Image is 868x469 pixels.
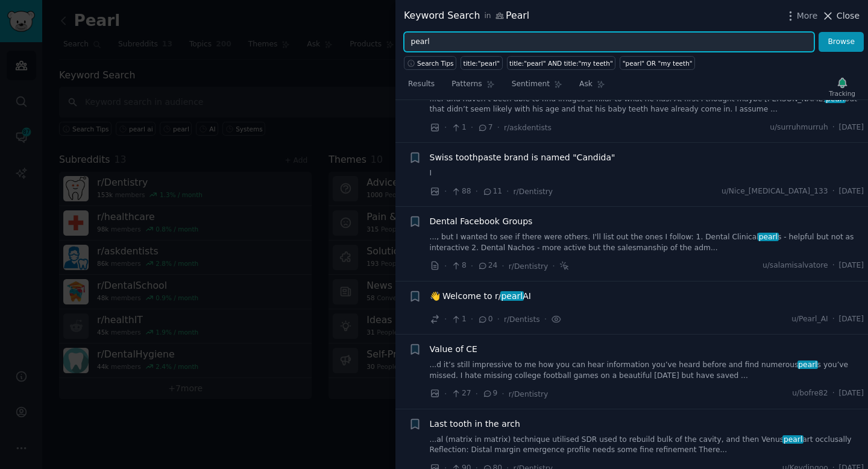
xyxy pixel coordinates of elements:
[784,10,818,22] button: More
[430,435,864,456] a: ...al (matrix in matrix) technique utilised SDR used to rebuild bulk of the cavity, and then Venu...
[579,79,593,90] span: Ask
[471,121,473,134] span: ·
[502,388,504,400] span: ·
[758,233,779,241] span: pearl
[822,10,860,22] button: Close
[509,59,613,68] div: title:"pearl" AND title:"my teeth"
[782,435,804,444] span: pearl
[770,122,828,133] span: u/surruhmurruh
[507,56,616,70] a: title:"pearl" AND title:"my teeth"
[482,186,502,197] span: 11
[839,260,864,271] span: [DATE]
[404,32,814,52] input: Try a keyword related to your business
[506,185,509,198] span: ·
[839,314,864,325] span: [DATE]
[430,290,531,303] a: 👋 Welcome to r/pearlAI
[444,185,447,198] span: ·
[514,187,553,196] span: r/Dentistry
[451,186,471,197] span: 88
[430,232,864,253] a: ..., but I wanted to see if there were others. I'll list out the ones I follow: 1. Dental Clinica...
[404,75,439,99] a: Results
[430,215,533,228] a: Dental Facebook Groups
[832,122,835,133] span: ·
[797,360,819,369] span: pearl
[623,59,693,68] div: "pearl" OR "my teeth"
[544,313,547,326] span: ·
[430,343,477,356] a: Value of CE
[461,56,503,70] a: title:"pearl"
[819,32,864,52] button: Browse
[451,260,466,271] span: 8
[509,390,549,398] span: r/Dentistry
[837,10,860,22] span: Close
[477,260,497,271] span: 24
[839,186,864,197] span: [DATE]
[477,122,492,133] span: 7
[430,360,864,381] a: ...d it’s still impressive to me how you can hear information you’ve heard before and find numero...
[512,79,550,90] span: Sentiment
[791,314,828,325] span: u/Pearl_AI
[832,314,835,325] span: ·
[832,260,835,271] span: ·
[484,11,491,22] span: in
[430,151,615,164] a: Swiss toothpaste brand is named "Candida"
[471,260,473,272] span: ·
[500,291,524,301] span: pearl
[832,186,835,197] span: ·
[476,185,478,198] span: ·
[504,124,552,132] span: r/askdentists
[404,8,529,24] div: Keyword Search Pearl
[508,75,567,99] a: Sentiment
[430,168,864,179] a: I
[451,122,466,133] span: 1
[404,56,456,70] button: Search Tips
[451,314,466,325] span: 1
[502,260,504,272] span: ·
[464,59,500,68] div: title:"pearl"
[444,313,447,326] span: ·
[825,95,846,103] span: pearl
[482,388,497,399] span: 9
[476,388,478,400] span: ·
[430,94,864,115] a: ...er and haven’t been able to find images similar to what he has. At first I thought maybe [PERS...
[552,260,555,272] span: ·
[477,314,492,325] span: 0
[430,418,520,430] a: Last tooth in the arch
[839,388,864,399] span: [DATE]
[471,313,473,326] span: ·
[509,262,549,271] span: r/Dentistry
[763,260,828,271] span: u/salamisalvatore
[451,79,482,90] span: Patterns
[504,315,540,324] span: r/Dentists
[444,388,447,400] span: ·
[839,122,864,133] span: [DATE]
[497,313,500,326] span: ·
[575,75,609,99] a: Ask
[832,388,835,399] span: ·
[408,79,435,90] span: Results
[430,290,531,303] span: 👋 Welcome to r/ AI
[497,121,500,134] span: ·
[447,75,498,99] a: Patterns
[792,388,828,399] span: u/bofre82
[797,10,818,22] span: More
[451,388,471,399] span: 27
[722,186,828,197] span: u/Nice_[MEDICAL_DATA]_133
[417,59,454,68] span: Search Tips
[620,56,695,70] a: "pearl" OR "my teeth"
[444,260,447,272] span: ·
[444,121,447,134] span: ·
